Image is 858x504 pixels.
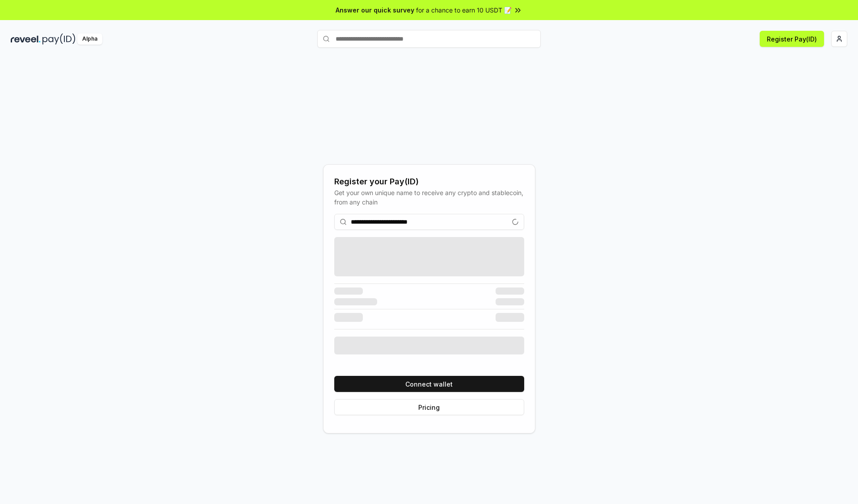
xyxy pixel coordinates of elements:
button: Connect wallet [334,376,524,392]
img: pay_id [42,33,76,45]
span: for a chance to earn 10 USDT 📝 [416,5,512,15]
div: Alpha [77,33,102,45]
button: Register Pay(ID) [760,31,824,47]
img: reveel_dark [11,33,41,45]
div: Register your Pay(ID) [334,175,524,188]
button: Pricing [334,399,524,415]
div: Get your own unique name to receive any crypto and stablecoin, from any chain [334,188,524,207]
span: Answer our quick survey [336,5,414,15]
